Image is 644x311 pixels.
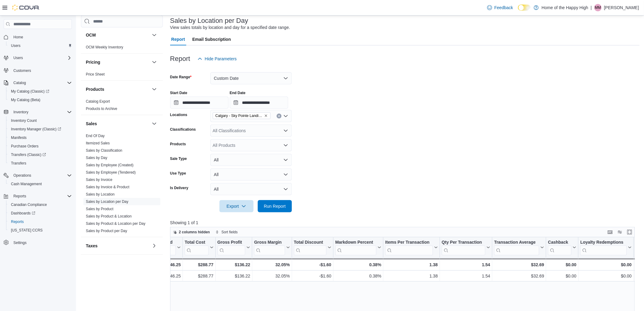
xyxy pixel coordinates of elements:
span: Purchase Orders [9,143,72,150]
span: Run Report [264,203,286,209]
button: Hide Parameters [195,53,239,65]
button: Clear input [277,114,282,118]
input: Dark Mode [518,5,531,11]
div: $0.00 [580,261,632,268]
h3: OCM [86,32,96,38]
a: Sales by Invoice & Product [86,185,129,189]
span: Transfers (Classic) [11,152,46,157]
div: Loyalty Redemptions [580,240,627,246]
div: Transaction Average [494,240,539,255]
div: Cashback [548,240,572,255]
div: Qty Per Transaction [442,240,485,255]
input: Press the down key to open a popover containing a calendar. [170,97,229,109]
a: Sales by Product & Location per Day [86,221,145,226]
span: Dashboards [9,210,72,217]
span: Cash Management [11,182,42,186]
button: [US_STATE] CCRS [6,226,74,235]
span: Catalog Export [86,99,110,104]
span: Reports [9,218,72,225]
button: Operations [11,172,34,179]
button: Manifests [6,133,74,142]
a: Home [11,34,26,41]
button: Catalog [1,79,74,87]
span: Manifests [9,134,72,141]
div: 1.38 [385,272,438,280]
button: Pricing [86,59,149,65]
a: Sales by Location per Day [86,200,128,204]
h3: Pricing [86,59,100,65]
div: 0.38% [335,272,381,280]
a: Reports [9,218,26,225]
button: Transfers [6,159,74,168]
button: Transaction Average [494,240,544,255]
span: Transfers [9,160,72,167]
button: OCM [86,32,149,38]
span: Settings [11,239,72,246]
a: Sales by Classification [86,148,122,153]
span: Hide Parameters [205,56,237,62]
span: Transfers (Classic) [9,151,72,158]
span: Operations [13,173,31,178]
span: Users [9,42,72,49]
button: Reports [11,193,29,200]
a: [US_STATE] CCRS [9,227,45,234]
span: Home [13,35,23,40]
button: All [210,183,292,195]
span: Manifests [11,135,26,140]
span: My Catalog (Beta) [9,96,72,104]
div: Total Cost [185,240,208,246]
button: Reports [6,217,74,226]
span: Inventory Count [9,117,72,124]
button: Gross Profit [217,240,250,255]
button: Open list of options [283,128,288,133]
span: My Catalog (Beta) [11,97,40,102]
button: 2 columns hidden [170,228,212,236]
h3: Sales [86,121,97,127]
div: View sales totals by location and day for a specified date range. [170,24,290,31]
a: Inventory Count [9,117,39,124]
button: Gross Margin [254,240,290,255]
span: Sort fields [222,230,238,235]
a: Sales by Product per Day [86,229,127,233]
span: Price Sheet [86,72,105,77]
button: Markdown Percent [335,240,381,255]
a: Sales by Day [86,156,107,160]
div: Total Invoiced [144,240,176,255]
a: Sales by Employee (Tendered) [86,170,136,175]
a: Purchase Orders [9,143,41,150]
span: Sales by Product [86,207,114,211]
span: Calgary - Sky Pointe Landing - Fire & Flower [215,113,263,119]
span: Inventory Manager (Classic) [11,127,61,132]
label: Use Type [170,171,186,176]
h3: Report [170,55,190,62]
div: $288.77 [185,272,213,280]
label: Products [170,142,186,147]
div: -$1.60 [294,261,331,268]
p: | [591,4,592,11]
span: Reports [13,194,26,199]
div: 1.54 [442,272,490,280]
div: $32.69 [494,261,544,268]
button: Run Report [258,200,292,212]
label: End Date [230,90,246,95]
a: Catalog Export [86,99,110,104]
div: Markdown Percent [335,240,376,246]
button: Display options [616,228,624,236]
label: Date Range [170,75,192,80]
a: Feedback [485,2,516,14]
label: Classifications [170,127,196,132]
button: Products [86,86,149,92]
div: Loyalty Redemptions [580,240,627,255]
div: $446.25 [144,272,181,280]
span: Users [11,43,20,48]
div: Gross Profit [217,240,245,246]
button: OCM [151,31,158,39]
button: Qty Per Transaction [442,240,490,255]
button: Users [11,54,25,62]
span: Products to Archive [86,106,117,111]
span: Settings [13,240,26,245]
span: Report [171,33,185,45]
button: Reports [1,192,74,200]
a: Manifests [9,134,29,141]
